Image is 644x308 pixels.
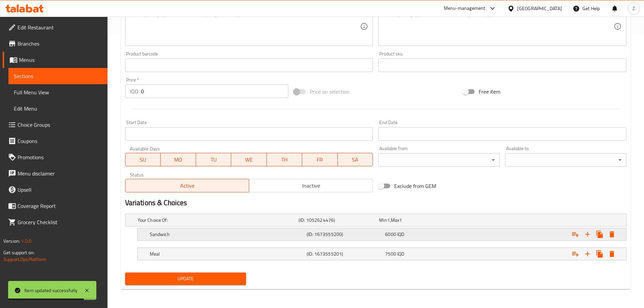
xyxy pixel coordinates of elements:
div: ​ [378,153,500,167]
span: Edit Restaurant [18,23,102,31]
span: Promotions [18,153,102,161]
span: IQD [397,230,404,239]
span: TU [199,155,229,165]
h5: (ID: 1052624476) [299,217,376,223]
div: Menu-management [444,4,485,13]
button: Inactive [249,179,373,192]
span: Sections [14,72,102,80]
span: Active [128,181,246,191]
span: Edit Menu [14,104,102,113]
a: Choice Groups [3,117,108,133]
button: TH [267,153,302,166]
span: Upsell [18,186,102,194]
span: TH [269,155,300,165]
span: Z [633,5,635,12]
span: IQD [397,250,404,258]
div: , [379,217,457,223]
button: Delete Sandwich [606,228,618,240]
span: Price on selection [310,88,350,96]
a: Branches [3,35,108,52]
a: Full Menu View [8,84,108,100]
input: Please enter product sku [378,58,626,72]
span: Get support on: [3,248,34,257]
span: MO [163,155,193,165]
input: Please enter price [141,85,289,98]
span: 7500 [385,250,396,258]
button: Update [125,273,246,285]
button: Delete Meal [606,248,618,260]
a: Promotions [3,149,108,165]
h5: Your Choice Of: [138,217,296,223]
h5: (ID: 1673555200) [307,231,382,238]
span: Coupons [18,137,102,145]
a: Coupons [3,133,108,149]
span: Free item [479,88,500,96]
h5: Meal [150,251,304,257]
span: Update [130,275,241,283]
a: Grocery Checklist [3,214,108,230]
a: Menus [3,52,108,68]
div: Expand [138,228,626,240]
textarea: سەموون، فیلێتی مریشک، تەماتە، کاهوو، پەنیر و سۆس [383,10,614,43]
span: SU [128,155,158,165]
span: Grocery Checklist [18,218,102,226]
button: Clone new choice [594,228,606,240]
div: [GEOGRAPHIC_DATA] [517,5,562,12]
button: SU [125,153,161,166]
span: Inactive [252,181,370,191]
span: Exclude from GEM [394,182,436,190]
a: Edit Restaurant [3,19,108,35]
span: FR [305,155,335,165]
span: 1 [399,216,402,224]
div: Expand [138,248,626,260]
div: ​ [505,153,626,167]
span: Choice Groups [18,121,102,129]
a: Support.OpsPlatform [3,255,46,264]
a: Coverage Report [3,198,108,214]
span: 1 [387,216,390,224]
button: Add choice group [569,228,581,240]
button: SA [338,153,373,166]
p: IQD [130,87,138,95]
span: Menu disclaimer [18,169,102,177]
span: Menus [19,56,102,64]
a: Edit Menu [8,100,108,117]
button: TU [196,153,232,166]
button: MO [161,153,196,166]
textarea: سەموون، فیلێتی مریشک، تەماتە، کاهوو، پەنیر و سۆس [130,10,360,43]
h2: Variations & Choices [125,198,626,208]
button: WE [231,153,267,166]
button: Add new choice [581,228,594,240]
span: 1.0.0 [21,237,31,245]
a: Menu disclaimer [3,165,108,182]
a: Sections [8,68,108,84]
span: Full Menu View [14,88,102,96]
span: Branches [18,40,102,48]
button: Add new choice [581,248,594,260]
span: SA [340,155,371,165]
span: 6000 [385,230,396,239]
input: Please enter product barcode [125,58,373,72]
div: Expand [125,214,626,226]
a: Upsell [3,182,108,198]
span: Max [391,216,399,224]
span: Version: [3,237,20,245]
span: Min [379,216,387,224]
div: Item updated successfully [24,287,77,294]
button: Add choice group [569,248,581,260]
span: Coverage Report [18,202,102,210]
button: Clone new choice [594,248,606,260]
h5: Sandwich [150,231,304,238]
h5: (ID: 1673555201) [307,251,382,257]
button: Active [125,179,249,192]
span: WE [234,155,264,165]
button: FR [302,153,338,166]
